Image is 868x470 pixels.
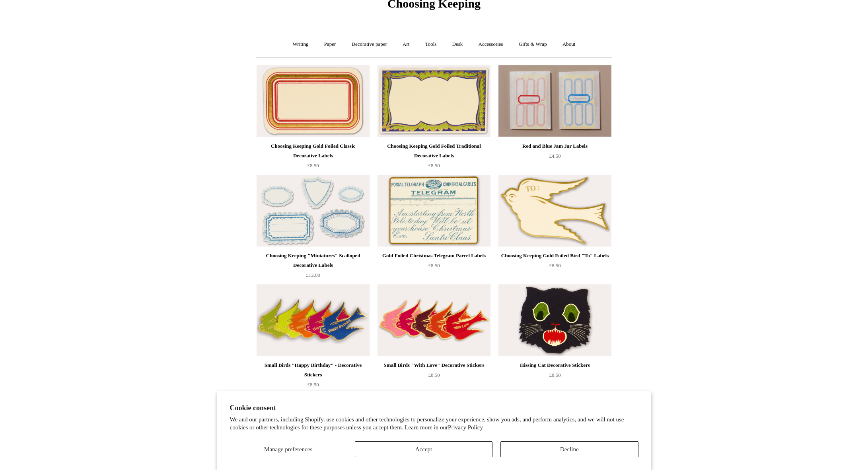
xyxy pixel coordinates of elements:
a: About [555,34,583,55]
a: Choosing Keeping Gold Foiled Traditional Decorative Labels Choosing Keeping Gold Foiled Tradition... [378,65,490,137]
span: £4.50 [549,153,561,159]
a: Small Birds "With Love" Decorative Stickers £8.50 [378,360,490,393]
img: Choosing Keeping Gold Foiled Bird "To" Labels [498,175,611,247]
a: Choosing Keeping Gold Foiled Classic Decorative Labels Choosing Keeping Gold Foiled Classic Decor... [257,65,370,137]
button: Decline [500,441,638,457]
a: Tools [418,34,444,55]
a: Choosing Keeping Gold Foiled Classic Decorative Labels £8.50 [257,141,370,174]
img: Gold Foiled Christmas Telegram Parcel Labels [378,175,490,247]
p: We and our partners, including Shopify, use cookies and other technologies to personalize your ex... [230,416,638,431]
a: Small Birds "With Love" Decorative Stickers Small Birds "With Love" Decorative Stickers [378,284,490,356]
img: Hissing Cat Decorative Stickers [498,284,611,356]
img: Choosing Keeping "Miniatures" Scalloped Decorative Labels [257,175,370,247]
div: Gold Foiled Christmas Telegram Parcel Labels [380,251,488,260]
a: Paper [317,34,343,55]
a: Decorative paper [344,34,394,55]
a: Red and Blue Jam Jar Labels £4.50 [498,141,611,174]
a: Choosing Keeping Gold Foiled Bird "To" Labels Choosing Keeping Gold Foiled Bird "To" Labels [498,175,611,247]
img: Red and Blue Jam Jar Labels [498,65,611,137]
div: Hissing Cat Decorative Stickers [500,360,609,370]
span: Manage preferences [264,446,312,452]
img: Small Birds "Happy Birthday" - Decorative Stickers [257,284,370,356]
a: Small Birds "Happy Birthday" - Decorative Stickers £8.50 [257,360,370,393]
button: Accept [355,441,492,457]
span: £8.50 [428,372,440,378]
a: Hissing Cat Decorative Stickers Hissing Cat Decorative Stickers [498,284,611,356]
a: Privacy Policy [448,424,483,431]
a: Gold Foiled Christmas Telegram Parcel Labels Gold Foiled Christmas Telegram Parcel Labels [378,175,490,247]
img: Small Birds "With Love" Decorative Stickers [378,284,490,356]
span: £12.00 [306,272,320,278]
span: £8.50 [307,382,319,388]
span: £8.50 [428,262,440,268]
a: Gifts & Wrap [512,34,554,55]
a: Art [395,34,416,55]
div: Red and Blue Jam Jar Labels [500,141,609,151]
div: Choosing Keeping Gold Foiled Traditional Decorative Labels [380,141,488,161]
img: Choosing Keeping Gold Foiled Traditional Decorative Labels [378,65,490,137]
a: Gold Foiled Christmas Telegram Parcel Labels £8.50 [378,251,490,284]
div: Small Birds "Happy Birthday" - Decorative Stickers [259,360,368,380]
a: Small Birds "Happy Birthday" - Decorative Stickers Small Birds "Happy Birthday" - Decorative Stic... [257,284,370,356]
a: Accessories [471,34,510,55]
div: Choosing Keeping "Miniatures" Scalloped Decorative Labels [259,251,368,270]
a: Choosing Keeping [387,3,481,9]
h2: Cookie consent [230,404,638,412]
div: Small Birds "With Love" Decorative Stickers [380,360,488,370]
button: Manage preferences [230,441,347,457]
span: £8.50 [549,262,561,268]
a: Hissing Cat Decorative Stickers £8.50 [498,360,611,393]
img: Choosing Keeping Gold Foiled Classic Decorative Labels [257,65,370,137]
span: £8.50 [307,163,319,168]
a: Desk [445,34,470,55]
a: Red and Blue Jam Jar Labels Red and Blue Jam Jar Labels [498,65,611,137]
a: Choosing Keeping "Miniatures" Scalloped Decorative Labels Choosing Keeping "Miniatures" Scalloped... [257,175,370,247]
span: £8.50 [428,163,440,168]
a: Choosing Keeping Gold Foiled Bird "To" Labels £8.50 [498,251,611,284]
a: Choosing Keeping "Miniatures" Scalloped Decorative Labels £12.00 [257,251,370,284]
a: Writing [286,34,316,55]
a: Choosing Keeping Gold Foiled Traditional Decorative Labels £8.50 [378,141,490,174]
span: £8.50 [549,372,561,378]
div: Choosing Keeping Gold Foiled Classic Decorative Labels [259,141,368,161]
div: Choosing Keeping Gold Foiled Bird "To" Labels [500,251,609,260]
